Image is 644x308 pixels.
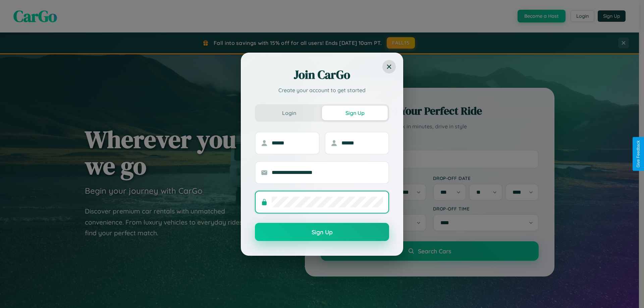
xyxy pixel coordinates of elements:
div: Give Feedback [636,140,641,168]
h2: Join CarGo [255,67,389,83]
p: Create your account to get started [255,86,389,94]
button: Sign Up [322,106,388,120]
button: Sign Up [255,223,389,241]
button: Login [256,106,322,120]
